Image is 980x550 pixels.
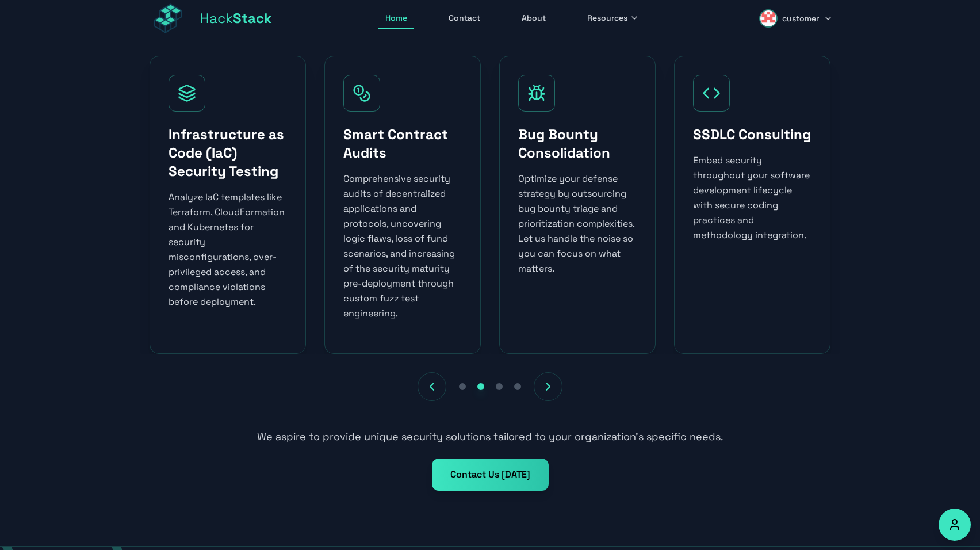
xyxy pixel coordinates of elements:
span: customer [782,13,819,24]
button: Previous services [418,372,446,401]
button: Resources [580,7,646,29]
p: We aspire to provide unique security solutions tailored to your organization's specific needs. [140,429,840,445]
button: Next services [534,372,562,401]
span: Stack [233,9,272,27]
button: Go to slide 3 [492,380,506,394]
h3: Bug Bounty Consolidation [518,125,637,162]
h3: SSDLC Consulting [693,125,811,144]
button: customer [752,5,840,32]
button: Go to slide 2 [474,380,488,394]
a: Contact Us [DATE] [432,459,549,491]
p: Analyze IaC templates like Terraform, CloudFormation and Kubernetes for security misconfiguration... [169,190,287,310]
h3: Smart Contract Audits [343,125,462,162]
p: Optimize your defense strategy by outsourcing bug bounty triage and prioritization complexities. ... [518,171,637,276]
a: About [515,7,553,29]
button: Go to slide 4 [511,380,525,394]
p: Comprehensive security audits of decentralized applications and protocols, uncovering logic flaws... [343,171,462,321]
span: Resources [587,12,627,24]
button: Go to slide 1 [455,380,469,394]
img: customer [759,9,778,28]
span: Hack [200,9,272,28]
button: Accessibility Options [939,509,971,541]
a: Contact [442,7,487,29]
p: Embed security throughout your software development lifecycle with secure coding practices and me... [693,153,811,243]
h3: Infrastructure as Code (IaC) Security Testing [169,125,287,181]
a: Home [378,7,414,29]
